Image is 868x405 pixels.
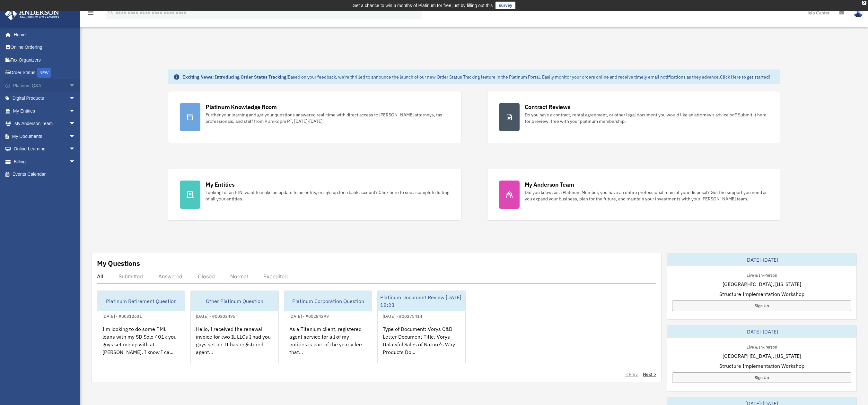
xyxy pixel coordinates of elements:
a: Digital Productsarrow_drop_down [4,92,85,105]
div: Answered [158,273,182,280]
a: survey [495,2,515,9]
div: [DATE] - #00312631 [97,312,147,319]
a: menu [87,11,94,17]
span: arrow_drop_down [69,92,82,105]
div: [DATE]-[DATE] [667,253,856,266]
div: [DATE] - #00303495 [191,312,241,319]
div: Did you know, as a Platinum Member, you have an entire professional team at your disposal? Get th... [525,189,768,202]
a: Online Ordering [4,41,85,54]
a: Billingarrow_drop_down [4,155,85,168]
a: Contract Reviews Do you have a contract, rental agreement, or other legal document you would like... [487,91,780,143]
span: Structure Implementation Workshop [719,362,804,370]
div: Expedited [263,273,288,280]
div: Live & In-Person [741,271,782,278]
a: Platinum Q&Aarrow_drop_down [4,79,85,92]
a: Platinum Document Review [DATE] 18:23[DATE] - #00275414Type of Document: Vorys C&D Letter Documen... [377,291,466,364]
span: arrow_drop_down [69,105,82,118]
div: Platinum Retirement Question [97,291,185,311]
a: Click Here to get started! [720,74,770,80]
div: As a Titanium client, registered agent service for all of my entities is part of the yearly fee t... [284,320,372,370]
a: Order StatusNEW [4,66,85,80]
div: NEW [37,68,51,78]
span: arrow_drop_down [69,155,82,168]
div: My Entities [206,181,234,189]
div: Platinum Knowledge Room [206,103,277,111]
div: Looking for an EIN, want to make an update to an entity, or sign up for a bank account? Click her... [206,189,449,202]
a: My Anderson Teamarrow_drop_down [4,117,85,130]
span: arrow_drop_down [69,130,82,143]
div: Normal [230,273,248,280]
div: Live & In-Person [741,343,782,350]
a: Platinum Knowledge Room Further your learning and get your questions answered real-time with dire... [168,91,461,143]
div: Contract Reviews [525,103,571,111]
div: I'm looking to do some PML loans with my SD Solo 401k you guys set me up with at [PERSON_NAME]. I... [97,320,185,370]
div: My Questions [97,258,140,268]
div: Other Platinum Question [191,291,278,311]
img: User Pic [854,8,863,17]
div: close [862,1,866,5]
a: Tax Organizers [4,54,85,66]
div: All [97,273,103,280]
a: Sign Up [672,372,851,383]
span: arrow_drop_down [69,143,82,156]
span: [GEOGRAPHIC_DATA], [US_STATE] [723,352,801,360]
div: Closed [198,273,215,280]
span: [GEOGRAPHIC_DATA], [US_STATE] [723,280,801,288]
div: Hello, I received the renewal invoice for two IL LLCs I had you guys set up. It has registered ag... [191,320,278,370]
a: Online Learningarrow_drop_down [4,143,85,156]
a: My Entitiesarrow_drop_down [4,105,85,117]
div: Type of Document: Vorys C&D Letter Document Title: Vorys Unlawful Sales of Nature's Way Products ... [378,320,465,370]
div: Platinum Corporation Question [284,291,372,311]
a: Sign Up [672,300,851,311]
div: Do you have a contract, rental agreement, or other legal document you would like an attorney's ad... [525,112,768,124]
span: arrow_drop_down [69,117,82,131]
strong: Exciting News: Introducing Order Status Tracking! [182,74,288,80]
img: Anderson Advisors Platinum Portal [3,8,61,20]
a: Home [4,28,82,41]
div: Platinum Document Review [DATE] 18:23 [378,291,465,311]
div: Get a chance to win 6 months of Platinum for free just by filling out this [353,2,493,9]
span: Structure Implementation Workshop [719,290,804,298]
div: Based on your feedback, we're thrilled to announce the launch of our new Order Status Tracking fe... [182,74,770,80]
div: Submitted [118,273,143,280]
div: Further your learning and get your questions answered real-time with direct access to [PERSON_NAM... [206,112,449,124]
i: search [107,9,114,16]
a: My Entities Looking for an EIN, want to make an update to an entity, or sign up for a bank accoun... [168,169,461,221]
div: [DATE]-[DATE] [667,325,856,338]
div: My Anderson Team [525,181,574,189]
span: arrow_drop_down [69,79,82,92]
a: Platinum Corporation Question[DATE] - #00284299As a Titanium client, registered agent service for... [284,291,372,364]
a: Platinum Retirement Question[DATE] - #00312631I'm looking to do some PML loans with my SD Solo 40... [97,291,185,364]
div: [DATE] - #00275414 [378,312,427,319]
a: Next > [643,371,656,377]
a: My Documentsarrow_drop_down [4,130,85,143]
a: Other Platinum Question[DATE] - #00303495Hello, I received the renewal invoice for two IL LLCs I ... [190,291,279,364]
a: Events Calendar [4,168,85,181]
i: menu [87,9,94,17]
div: [DATE] - #00284299 [284,312,334,319]
a: My Anderson Team Did you know, as a Platinum Member, you have an entire professional team at your... [487,169,780,221]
